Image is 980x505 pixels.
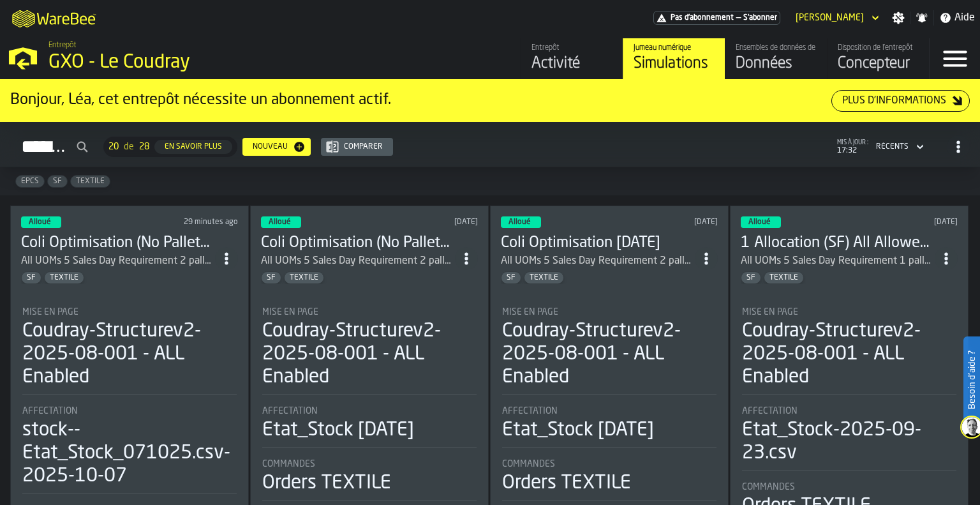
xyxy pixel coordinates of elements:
span: Commandes [742,482,795,492]
div: Coudray-Structurev2-2025-08-001 - ALL Enabled [262,320,477,389]
div: Title [262,459,477,469]
div: Title [742,307,956,317]
span: — [736,13,741,22]
div: Simulations [634,54,715,74]
label: button-toggle-Paramètres [887,11,910,24]
div: Etat_Stock-2025-09-23.csv [742,419,956,465]
span: SF [741,273,761,282]
div: Title [742,482,956,492]
a: link-to-/wh/i/efd9e906-5eb9-41af-aac9-d3e075764b8d/designer [827,38,929,79]
label: button-toggle-Menu [930,38,980,79]
div: En savoir plus [160,142,227,151]
div: stat-Affectation [502,406,716,448]
div: DropdownMenuValue-4 [871,139,926,155]
div: All UOMs 5 Sales Day Requirement 1 pallet places for +A & A in the [GEOGRAPHIC_DATA] 1 Pallet pla... [741,253,935,269]
div: Coudray-Structurev2-2025-08-001 - ALL Enabled [742,320,956,389]
h3: Coli Optimisation [DATE] [501,233,695,253]
label: Besoin d'aide ? [965,338,979,422]
span: mis à jour : [837,139,868,146]
h3: 1 Allocation (SF) All Allowed Allocation - All Locations Enabled Textile Setup Run [741,233,935,253]
div: Title [502,307,716,317]
div: Plus d'informations [837,93,951,109]
span: Entrepôt [48,41,77,50]
span: Mise en page [742,307,798,317]
label: button-toggle-Notifications [910,11,933,24]
div: Title [262,406,477,416]
div: status-3 2 [261,216,301,228]
span: SF [48,177,67,186]
div: Updated: 29/09/2025 11:08:00 Created: 29/09/2025 11:06:29 [631,218,718,227]
span: Alloué [509,218,531,226]
a: link-to-/wh/i/efd9e906-5eb9-41af-aac9-d3e075764b8d/pricing/ [653,11,780,25]
span: TEXTILE [524,273,563,282]
span: Affectation [502,406,558,416]
div: stat-Mise en page [22,307,237,395]
span: 17:32 [837,146,868,155]
div: Coudray-Structurev2-2025-08-001 - ALL Enabled [502,320,716,389]
div: Updated: 26/09/2025 16:20:12 Created: 26/09/2025 16:17:37 [871,218,958,227]
span: TEXTILE [764,273,803,282]
div: status-3 2 [501,216,541,228]
div: Title [22,307,237,317]
div: Title [22,406,237,416]
div: stock--Etat_Stock_071025.csv-2025-10-07 [22,419,237,488]
div: DropdownMenuValue-Léa Ducceschi [791,10,882,26]
button: button-Comparer [321,138,393,156]
span: Pas d'abonnement [671,13,734,22]
span: 28 [139,142,149,152]
div: Coli Optimisation 2025-09-29 [501,233,695,253]
span: TEXTILE [285,273,323,282]
div: Title [262,307,477,317]
div: Updated: 07/10/2025 17:02:53 Created: 07/10/2025 16:23:24 [151,218,239,227]
div: Title [502,406,716,416]
button: button-Plus d'informations [831,90,970,112]
a: link-to-/wh/i/efd9e906-5eb9-41af-aac9-d3e075764b8d/feed/ [521,38,623,79]
div: Comparer [339,142,388,151]
div: Données [736,54,817,74]
span: EPCS [16,177,44,186]
div: stat-Mise en page [502,307,716,395]
div: stat-Affectation [22,406,237,494]
div: All UOMs 5 Sales Day Requirement 2 pallet places for +A & A in the Bottom Zone 1 Pallet place for... [21,253,215,269]
span: SF [501,273,521,282]
span: Mise en page [22,307,78,317]
div: stat-Affectation [262,406,477,448]
span: Aide [954,10,975,26]
span: de [124,142,134,152]
div: stat-Commandes [262,459,477,501]
div: Nouveau [248,142,293,151]
a: link-to-/wh/i/efd9e906-5eb9-41af-aac9-d3e075764b8d/data [725,38,827,79]
div: GXO - Le Coudray [48,51,393,74]
div: Title [502,459,716,469]
div: Bonjour, Léa, cet entrepôt nécessite un abonnement actif. [10,90,831,110]
div: Activité [531,54,612,74]
span: Affectation [262,406,318,416]
div: Ensembles de données de l'entrepôt [736,43,817,52]
div: Coudray-Structurev2-2025-08-001 - ALL Enabled [22,320,237,389]
span: Commandes [502,459,555,469]
span: Mise en page [502,307,558,317]
button: button-Nouveau [242,138,311,156]
div: Coli Optimisation (No Pallets) 2025-09-29 [261,233,455,253]
div: status-3 2 [21,216,61,228]
div: Orders TEXTILE [262,472,391,495]
div: Abonnement au menu [653,11,780,25]
div: Etat_Stock [DATE] [502,419,654,442]
div: Etat_Stock [DATE] [262,419,414,442]
h3: Coli Optimisation (No Pallets) [DATE] [261,233,455,253]
div: Entrepôt [531,43,612,52]
div: Disposition de l'entrepôt [838,43,919,52]
div: All UOMs 5 Sales Day Requirement 2 pallet places for +A & A in the [GEOGRAPHIC_DATA] 1 Pallet pla... [261,253,455,269]
div: All UOMs 5 Sales Day Requirement 2 pallet places for +A & A in the [GEOGRAPHIC_DATA] 1 Pallet pla... [21,253,215,269]
div: stat-Mise en page [742,307,956,395]
span: Commandes [262,459,315,469]
span: Alloué [748,218,771,226]
span: 20 [108,142,119,152]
